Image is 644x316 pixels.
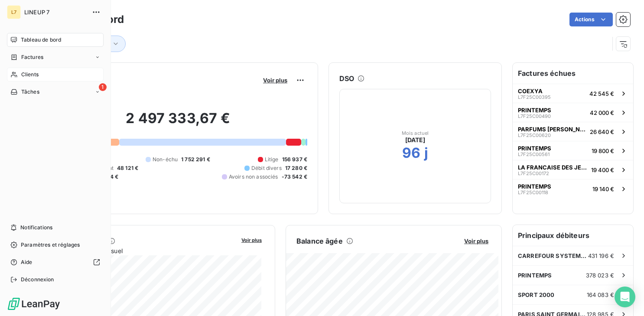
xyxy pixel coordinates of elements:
[518,94,551,100] span: L7F25C00395
[518,145,551,152] span: PRINTEMPS
[518,152,550,157] span: L7F25C00561
[590,128,614,135] span: 26 640 €
[7,5,21,19] div: L7
[21,88,39,96] span: Tâches
[464,238,488,244] span: Voir plus
[518,107,551,114] span: PRINTEMPS
[513,122,633,141] button: PARFUMS [PERSON_NAME]L7F25C0062026 640 €
[402,144,420,162] h2: 96
[153,156,178,163] span: Non-échu
[513,103,633,122] button: PRINTEMPSL7F25C0049042 000 €
[49,246,235,255] span: Chiffre d'affaires mensuel
[591,166,614,173] span: 19 400 €
[586,272,614,279] span: 378 023 €
[518,272,552,279] span: PRINTEMPS
[513,63,633,84] h6: Factures échues
[265,156,279,163] span: Litige
[518,183,551,190] span: PRINTEMPS
[518,126,586,133] span: PARFUMS [PERSON_NAME]
[181,156,210,163] span: 1 752 291 €
[402,130,429,136] span: Mois actuel
[518,88,543,94] span: COEXYA
[615,287,635,307] div: Open Intercom Messenger
[260,76,290,84] button: Voir plus
[296,236,343,246] h6: Balance âgée
[513,225,633,246] h6: Principaux débiteurs
[282,156,307,163] span: 156 937 €
[20,224,52,231] span: Notifications
[513,179,633,198] button: PRINTEMPSL7F25C0011819 140 €
[462,237,491,245] button: Voir plus
[21,241,80,249] span: Paramètres et réglages
[513,160,633,179] button: LA FRANCAISE DES JEUXL7F25C0017219 400 €
[7,297,61,311] img: Logo LeanPay
[587,291,614,298] span: 164 083 €
[424,144,428,162] h2: j
[518,291,555,298] span: SPORT 2000
[590,109,614,116] span: 42 000 €
[518,171,549,176] span: L7F25C00172
[251,164,282,172] span: Débit divers
[21,71,39,78] span: Clients
[21,258,33,266] span: Aide
[239,236,264,244] button: Voir plus
[229,173,278,181] span: Avoirs non associés
[49,110,307,136] h2: 2 497 333,67 €
[588,252,614,259] span: 431 196 €
[518,190,548,195] span: L7F25C00118
[7,255,104,269] a: Aide
[405,136,426,144] span: [DATE]
[518,114,551,119] span: L7F25C00490
[263,77,287,84] span: Voir plus
[518,252,588,259] span: CARREFOUR SYSTEMES D'INFORMATION
[21,36,61,44] span: Tableau de bord
[241,237,262,243] span: Voir plus
[117,164,138,172] span: 48 121 €
[592,147,614,154] span: 19 800 €
[513,84,633,103] button: COEXYAL7F25C0039542 545 €
[339,73,354,84] h6: DSO
[285,164,307,172] span: 17 280 €
[569,13,613,26] button: Actions
[589,90,614,97] span: 42 545 €
[21,276,54,283] span: Déconnexion
[518,164,588,171] span: LA FRANCAISE DES JEUX
[24,9,87,16] span: LINEUP 7
[518,133,551,138] span: L7F25C00620
[513,141,633,160] button: PRINTEMPSL7F25C0056119 800 €
[21,53,43,61] span: Factures
[592,186,614,192] span: 19 140 €
[99,83,107,91] span: 1
[282,173,307,181] span: -73 542 €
